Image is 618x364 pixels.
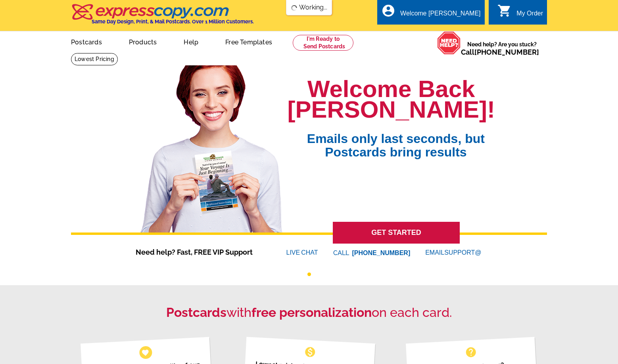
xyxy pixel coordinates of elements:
[437,31,461,55] img: help
[516,10,543,21] div: My Order
[286,248,301,257] font: LIVE
[304,346,317,358] span: monetization_on
[297,120,495,159] span: Emails only last seconds, but Postcards bring results
[444,248,482,257] font: SUPPORT@
[251,305,372,320] strong: free personalization
[166,305,226,320] strong: Postcards
[213,32,285,51] a: Free Templates
[464,346,477,358] span: help
[497,9,543,19] a: shopping_cart My Order
[116,32,170,51] a: Products
[474,48,539,56] a: [PHONE_NUMBER]
[136,247,263,257] span: Need help? Fast, FREE VIP Support
[141,348,150,356] span: favorite
[171,32,211,51] a: Help
[136,59,288,233] img: welcome-back-logged-in.png
[307,273,311,276] button: 1 of 1
[461,48,539,56] span: Call
[92,19,254,25] h4: Same Day Design, Print, & Mail Postcards. Over 1 Million Customers.
[71,305,547,320] h2: with on each card.
[58,32,115,51] a: Postcards
[461,40,543,56] span: Need help? Are you stuck?
[381,4,395,18] i: account_circle
[400,10,480,21] div: Welcome [PERSON_NAME]
[497,4,512,18] i: shopping_cart
[291,5,297,11] img: loading...
[286,249,318,256] a: LIVECHAT
[288,79,495,120] h1: Welcome Back [PERSON_NAME]!
[333,222,460,244] a: GET STARTED
[71,10,254,25] a: Same Day Design, Print, & Mail Postcards. Over 1 Million Customers.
